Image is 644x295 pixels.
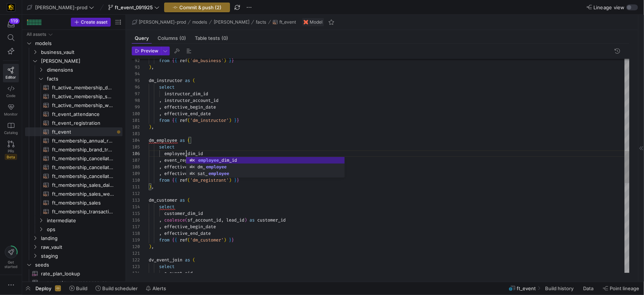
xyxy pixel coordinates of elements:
[542,282,578,295] button: Build history
[164,151,203,157] span: employee_dim_id
[25,278,123,287] div: Press SPACE to select this row.
[139,20,186,25] span: [PERSON_NAME]-prod
[25,83,123,92] a: ft_active_membership_daily_forecast​​​​​​​​​​
[149,78,182,83] span: dm_instructor
[186,157,345,178] div: Suggest
[159,144,175,150] span: select
[25,3,96,12] button: [PERSON_NAME]-prod
[5,154,17,160] span: Beta
[164,3,230,12] button: Commit & push (2)
[149,244,151,250] span: )
[25,136,123,145] div: Press SPACE to select this row.
[52,163,114,172] span: ft_membership_cancellations_weekly_forecast​​​​​​​​​​
[164,270,167,276] span: e
[132,210,140,217] div: 115
[164,224,216,230] span: effective_begin_date
[52,101,114,110] span: ft_active_membership_weekly_forecast​​​​​​​​​​
[158,36,186,41] span: Columns
[4,112,18,116] span: Monitor
[25,74,123,83] div: Press SPACE to select this row.
[41,278,114,287] span: zuora_gateway_response_codes​​​​​​
[167,270,169,276] span: .
[583,285,593,291] span: Data
[221,36,228,41] span: (0)
[25,119,123,127] div: Press SPACE to select this row.
[132,117,140,124] div: 101
[25,92,123,101] a: ft_active_membership_snapshot​​​​​​​​​​
[197,171,229,176] span: sat_
[164,91,208,97] span: instructor_dim_id
[25,119,123,127] a: ft_event_registration​​​​​​​​​​
[175,177,177,183] span: {
[41,243,121,251] span: raw_vault
[35,261,121,269] span: seeds
[151,184,154,190] span: ,
[25,189,123,198] div: Press SPACE to select this row.
[142,282,169,295] button: Alerts
[3,64,19,82] a: Editor
[164,217,185,223] span: coalesce
[3,119,19,138] a: Catalog
[229,177,231,183] span: )
[159,230,162,236] span: ,
[229,117,231,123] span: )
[25,136,123,145] a: ft_membership_annual_retention​​​​​​​​​​
[25,92,123,101] div: Press SPACE to select this row.
[132,64,140,71] div: 93
[132,104,140,110] div: 99
[193,78,195,83] span: (
[92,282,141,295] button: Build scheduler
[47,216,121,225] span: intermediate
[187,177,190,183] span: (
[186,170,345,177] div: sat_employee
[25,145,123,154] div: Press SPACE to select this row.
[191,18,209,27] button: models
[254,18,268,27] button: facts
[132,197,140,203] div: 113
[256,20,266,25] span: facts
[132,97,140,104] div: 98
[25,269,123,278] a: rate_plan_lookup​​​​​​
[190,117,229,123] span: 'dm_instructor'
[25,243,123,251] div: Press SPACE to select this row.
[197,164,227,170] span: dm_
[180,177,187,183] span: ref
[159,84,175,90] span: select
[517,285,536,291] span: ft_event
[152,285,166,291] span: Alerts
[102,285,138,291] span: Build scheduler
[164,230,211,236] span: effective_end_date
[25,127,123,136] a: ft_event​​​​​​​​​​
[180,197,185,203] span: as
[151,64,154,70] span: ,
[195,36,228,41] span: Table tests
[185,78,190,83] span: as
[159,171,162,176] span: ,
[151,244,154,250] span: ,
[141,48,158,54] span: Preview
[164,210,203,216] span: customer_dim_id
[159,237,169,243] span: from
[25,163,123,172] div: Press SPACE to select this row.
[25,251,123,260] div: Press SPACE to select this row.
[149,64,151,70] span: )
[164,97,218,103] span: instructor_account_id
[257,217,286,223] span: customer_id
[3,138,19,163] a: PRsBeta
[52,128,114,136] span: ft_event​​​​​​​​​​
[180,137,185,143] span: as
[3,82,19,101] a: Code
[187,237,190,243] span: (
[132,263,140,270] div: 123
[25,83,123,92] div: Press SPACE to select this row.
[25,154,123,163] a: ft_membership_cancellations_daily_forecast​​​​​​​​​​
[234,117,237,123] span: }
[179,4,221,10] span: Commit & push (2)
[52,137,114,145] span: ft_membership_annual_retention​​​​​​​​​​
[172,117,175,123] span: {
[41,270,114,278] span: rate_plan_lookup​​​​​​
[132,243,140,250] div: 120
[212,18,251,27] button: [PERSON_NAME]
[159,217,162,223] span: ,
[172,177,175,183] span: {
